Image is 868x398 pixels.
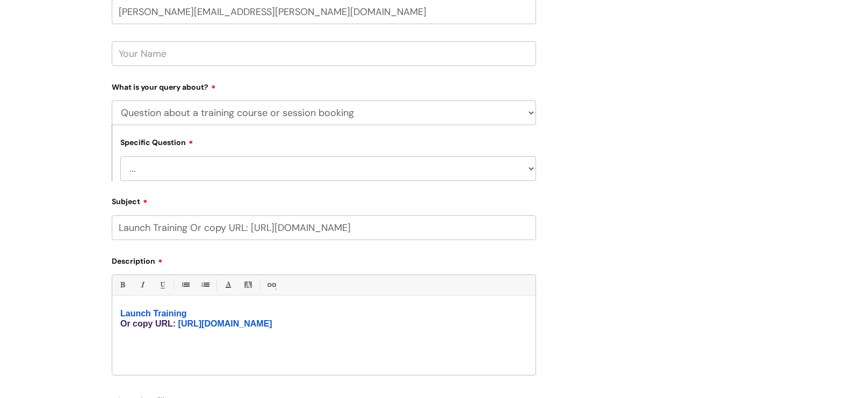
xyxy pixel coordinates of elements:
a: Bold (Ctrl-B) [115,278,129,292]
a: Underline(Ctrl-U) [155,278,169,292]
a: Back Color [241,278,255,292]
strong: Or copy URL: [120,309,272,328]
a: Launch Training [120,309,187,318]
a: Link [264,278,278,292]
a: [URL][DOMAIN_NAME] [178,319,272,328]
label: Description [112,253,536,266]
a: Italic (Ctrl-I) [135,278,149,292]
a: 1. Ordered List (Ctrl-Shift-8) [198,278,212,292]
a: • Unordered List (Ctrl-Shift-7) [178,278,192,292]
a: Font Color [221,278,235,292]
input: Your Name [112,41,536,66]
label: Subject [112,193,536,206]
label: Specific Question [120,136,193,147]
label: What is your query about? [112,79,536,92]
